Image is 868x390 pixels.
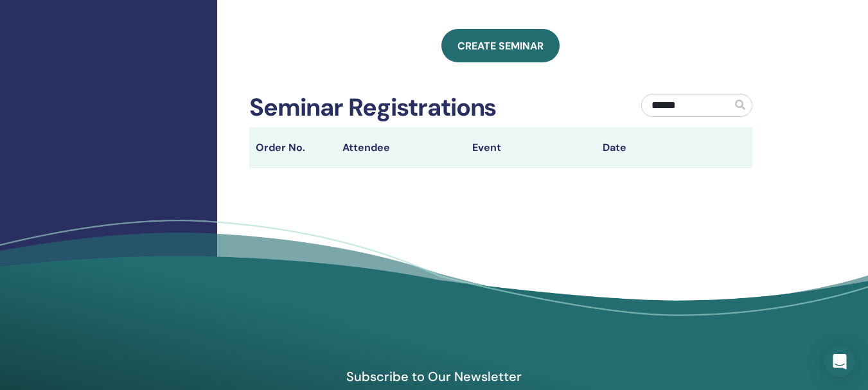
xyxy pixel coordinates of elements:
[249,93,497,123] h2: Seminar Registrations
[286,368,583,385] h4: Subscribe to Our Newsletter
[249,127,336,168] th: Order No.
[466,127,596,168] th: Event
[336,127,466,168] th: Attendee
[824,346,855,377] div: Open Intercom Messenger
[596,127,727,168] th: Date
[441,29,560,62] a: Create seminar
[457,39,544,53] span: Create seminar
